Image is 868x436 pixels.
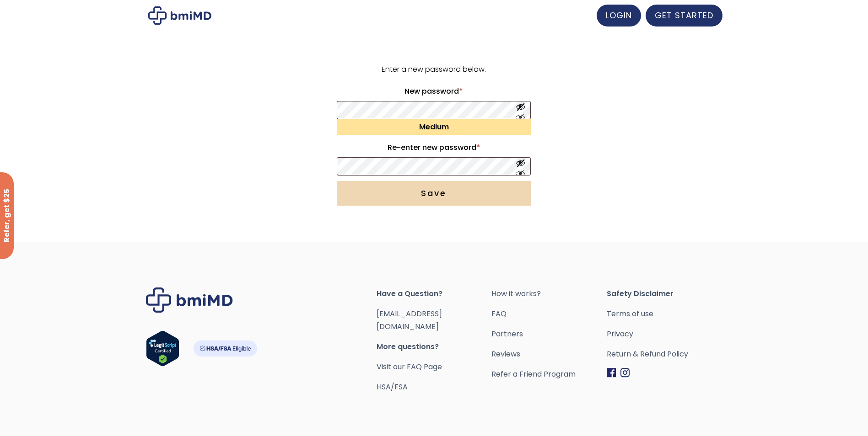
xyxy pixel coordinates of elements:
a: Terms of use [607,308,722,320]
a: GET STARTED [646,5,722,27]
img: Facebook [607,368,616,378]
img: Instagram [620,368,630,378]
a: How it works? [491,287,607,300]
span: Safety Disclaimer [607,287,722,300]
img: HSA-FSA [193,340,257,356]
button: Show password [516,158,526,175]
a: FAQ [491,308,607,320]
span: Have a Question? [377,287,492,300]
img: My account [148,6,211,25]
button: Save [337,181,531,206]
a: Verify LegitScript Approval for www.bmimd.com [146,330,179,371]
a: LOGIN [597,5,641,27]
a: Visit our FAQ Page [377,362,442,372]
span: LOGIN [606,10,632,21]
a: Reviews [491,348,607,361]
button: Show password [516,102,526,119]
div: Medium [337,119,531,135]
a: [EMAIL_ADDRESS][DOMAIN_NAME] [377,308,442,332]
a: Privacy [607,328,722,340]
label: New password [337,84,531,99]
img: Verify Approval for www.bmimd.com [146,330,179,367]
a: Partners [491,328,607,340]
span: GET STARTED [655,10,713,21]
a: Refer a Friend Program [491,368,607,381]
a: Return & Refund Policy [607,348,722,361]
p: Enter a new password below. [335,63,532,76]
img: Brand Logo [146,287,233,313]
label: Re-enter new password [337,140,531,155]
span: More questions? [377,340,492,353]
a: HSA/FSA [377,382,408,392]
